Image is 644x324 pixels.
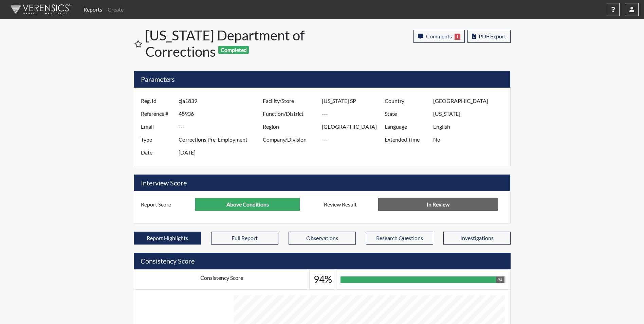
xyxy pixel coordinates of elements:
label: Region [258,120,322,133]
a: Create [105,3,126,16]
button: Research Questions [366,232,433,245]
span: 1 [455,34,460,40]
input: --- [433,94,508,107]
button: PDF Export [467,30,511,43]
input: --- [322,133,386,146]
input: --- [322,107,386,120]
h5: Interview Score [134,175,510,191]
a: Reports [81,3,105,16]
div: 94 [496,276,504,283]
label: Country [380,94,433,107]
label: Extended Time [380,133,433,146]
input: --- [179,94,264,107]
input: --- [433,107,508,120]
label: Review Result [319,198,379,211]
input: No Decision [378,198,498,211]
input: --- [195,198,300,211]
td: Consistency Score [134,270,310,290]
label: Reference # [136,107,179,120]
label: Type [136,133,179,146]
button: Observations [289,232,356,245]
span: Comments [426,33,452,39]
label: Date [136,146,179,159]
input: --- [179,146,264,159]
input: --- [179,133,264,146]
label: Company/Division [258,133,322,146]
input: --- [433,133,508,146]
h1: [US_STATE] Department of Corrections [145,27,323,60]
input: --- [433,120,508,133]
label: Email [136,120,179,133]
input: --- [322,120,386,133]
label: Report Score [136,198,196,211]
label: Function/District [258,107,322,120]
h5: Consistency Score [134,253,511,269]
h5: Parameters [134,71,510,88]
input: --- [322,94,386,107]
label: Reg. Id [136,94,179,107]
h3: 94% [314,274,332,285]
label: State [380,107,433,120]
button: Investigations [443,232,511,245]
button: Report Highlights [134,232,201,245]
input: --- [179,120,264,133]
button: Comments1 [413,30,465,43]
span: Completed [218,46,249,54]
span: PDF Export [479,33,506,39]
label: Language [380,120,433,133]
button: Full Report [211,232,278,245]
input: --- [179,107,264,120]
label: Facility/Store [258,94,322,107]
